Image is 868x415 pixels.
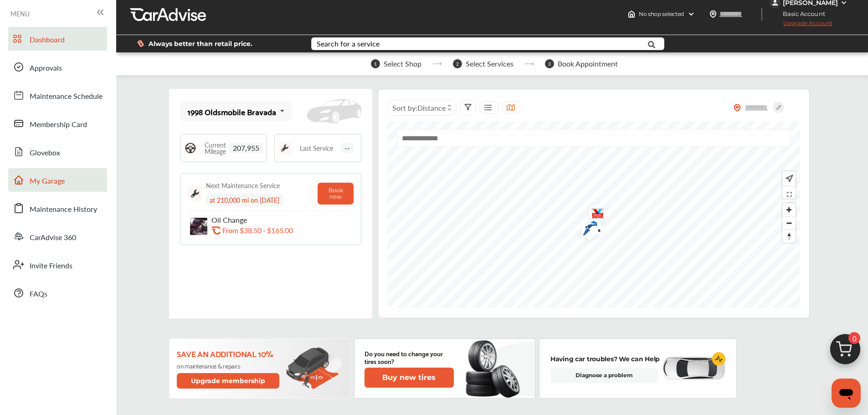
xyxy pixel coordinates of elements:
button: Upgrade membership [177,373,280,389]
button: Book now [318,183,354,205]
img: header-down-arrow.9dd2ce7d.svg [688,10,695,18]
canvas: Map [387,121,800,308]
img: update-membership.81812027.svg [286,347,343,389]
img: cardiogram-logo.18e20815.svg [712,352,726,366]
span: Book Appointment [558,60,618,68]
p: Save an additional 10% [177,348,281,359]
span: Maintenance Schedule [30,91,103,102]
img: cart_icon.3d0951e8.svg [823,330,867,374]
img: logo-goodyear.png [575,218,599,245]
span: FAQs [30,288,47,300]
div: Map marker [579,215,601,241]
div: at 210,000 mi on [DATE] [206,194,283,206]
a: Approvals [8,55,107,79]
p: From $38.50 - $165.00 [222,226,293,235]
img: header-home-logo.8d720a4f.svg [628,10,635,18]
span: Membership Card [30,119,87,131]
img: location_vector.a44bc228.svg [709,10,717,18]
span: Sort by : [392,102,446,113]
button: Zoom in [782,203,796,216]
div: Map marker [582,200,605,229]
img: dollor_label_vector.a70140d1.svg [137,40,144,47]
a: My Garage [8,168,107,192]
a: CarAdvise 360 [8,225,107,248]
span: Approvals [30,62,62,74]
div: Map marker [581,217,604,236]
img: header-divider.bc55588e.svg [761,7,762,21]
span: My Garage [30,175,65,187]
img: logo-valvoline.png [582,200,606,229]
div: Next Maintenance Service [206,181,280,190]
span: 2 [453,59,462,68]
img: recenter.ce011a49.svg [784,174,793,184]
p: Do you need to change your tires soon? [365,349,454,365]
img: oil-change-thumb.jpg [190,218,207,235]
img: stepper-arrow.e24c07c6.svg [524,62,534,66]
a: Dashboard [8,27,107,51]
span: No shop selected [639,10,684,18]
button: Reset bearing to north [782,230,796,243]
span: Distance [417,102,446,113]
span: Current Mileage [201,142,229,154]
span: Maintenance History [30,204,97,215]
a: Membership Card [8,112,107,135]
span: -- [341,143,354,153]
a: Maintenance Schedule [8,83,107,107]
span: Glovebox [30,147,60,159]
a: Diagnose a problem [550,368,658,383]
button: Zoom out [782,216,796,230]
span: Always better than retail price. [149,41,252,47]
span: Basic Account [770,9,832,19]
img: new-tire.a0c7fe23.svg [465,336,525,401]
span: Invite Friends [30,260,72,272]
button: Buy new tires [365,368,454,388]
span: CarAdvise 360 [30,232,76,244]
span: Zoom out [782,217,796,230]
p: on maintenance & repairs [177,362,281,369]
a: Invite Friends [8,253,107,277]
span: Select Shop [384,60,421,68]
span: Dashboard [30,34,65,46]
a: Buy new tires [365,368,456,388]
img: location_vector_orange.38f05af8.svg [734,104,741,112]
a: Maintenance History [8,196,107,220]
div: Search for a service [317,40,380,47]
p: Oil Change [211,215,312,224]
span: 1 [371,59,380,68]
img: maintenance_logo [278,142,291,154]
span: MENU [10,10,30,17]
span: Select Services [466,60,514,68]
iframe: Button to launch messaging window [832,379,861,408]
img: logo-mopar.png [579,215,603,241]
img: diagnose-vehicle.c84bcb0a.svg [662,356,725,381]
span: Upgrade Account [770,20,832,31]
div: Map marker [575,218,597,245]
span: Last Service [300,145,333,151]
p: Having car troubles? We can Help [550,354,660,364]
img: placeholder_car.fcab19be.svg [307,99,361,124]
a: FAQs [8,281,107,305]
img: stepper-arrow.e24c07c6.svg [432,62,442,66]
a: Glovebox [8,140,107,164]
span: 3 [545,59,554,68]
span: 207,955 [229,143,263,153]
img: steering_logo [184,142,197,154]
img: maintenance_logo [188,186,202,201]
div: 1998 Oldsmobile Bravada [187,107,276,116]
span: 0 [848,332,860,344]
